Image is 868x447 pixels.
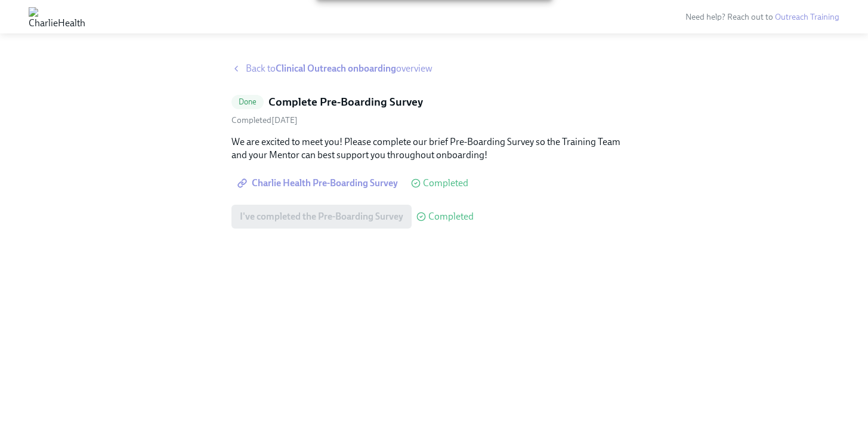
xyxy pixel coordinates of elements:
[231,115,298,125] span: Sunday, September 7th 2025, 12:48 pm
[29,7,85,26] img: CharlieHealth
[240,177,398,189] span: Charlie Health Pre-Boarding Survey
[423,178,468,188] span: Completed
[268,94,423,110] h5: Complete Pre-Boarding Survey
[231,97,264,106] span: Done
[246,62,433,75] span: Back to overview
[775,12,839,22] a: Outreach Training
[276,63,396,74] strong: Clinical Outreach onboarding
[231,171,406,195] a: Charlie Health Pre-Boarding Survey
[685,12,839,22] span: Need help? Reach out to
[231,62,637,75] a: Back toClinical Outreach onboardingoverview
[231,135,637,162] p: We are excited to meet you! Please complete our brief Pre-Boarding Survey so the Training Team an...
[428,212,474,221] span: Completed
